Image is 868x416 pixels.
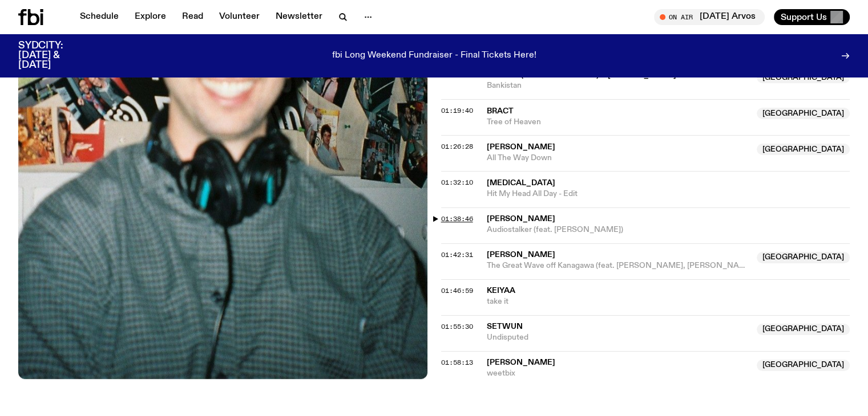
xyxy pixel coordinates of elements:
[487,179,555,187] span: [MEDICAL_DATA]
[441,106,473,115] span: 01:19:40
[441,142,473,151] span: 01:26:28
[175,9,210,25] a: Read
[441,180,473,186] button: 01:32:10
[487,189,850,199] span: Hit My Head All Day - Edit
[441,324,473,330] button: 01:55:30
[441,286,473,295] span: 01:46:59
[441,252,473,258] button: 01:42:31
[487,323,523,331] span: Setwun
[487,296,850,307] span: take it
[487,117,750,128] span: Tree of Heaven
[441,144,473,150] button: 01:26:28
[757,360,850,371] span: [GEOGRAPHIC_DATA]
[332,51,536,61] p: fbi Long Weekend Fundraiser - Final Tickets Here!
[654,9,765,25] button: On Air[DATE] Arvos
[269,9,329,25] a: Newsletter
[757,252,850,263] span: [GEOGRAPHIC_DATA]
[781,12,827,22] span: Support Us
[487,153,750,164] span: All The Way Down
[487,251,555,259] span: [PERSON_NAME]
[441,250,473,259] span: 01:42:31
[757,108,850,119] span: [GEOGRAPHIC_DATA]
[441,178,473,187] span: 01:32:10
[487,80,750,91] span: Bankistan
[757,72,850,83] span: [GEOGRAPHIC_DATA]
[212,9,267,25] a: Volunteer
[441,322,473,331] span: 01:55:30
[441,214,473,223] span: 01:38:46
[774,9,850,25] button: Support Us
[441,216,473,222] button: 01:38:46
[757,144,850,155] span: [GEOGRAPHIC_DATA]
[487,332,750,343] span: Undisputed
[487,225,850,235] span: Audiostalker (feat. [PERSON_NAME])
[18,41,91,70] h3: SYDCITY: [DATE] & [DATE]
[441,360,473,366] button: 01:58:13
[487,368,750,379] span: weetbix
[487,107,514,115] span: BRACT
[487,287,515,295] span: keiyaA
[128,9,173,25] a: Explore
[487,143,555,151] span: [PERSON_NAME]
[487,215,555,223] span: [PERSON_NAME]
[487,260,750,271] span: The Great Wave off Kanagawa (feat. [PERSON_NAME], [PERSON_NAME] [PERSON_NAME] & [PERSON_NAME])
[757,324,850,335] span: [GEOGRAPHIC_DATA]
[441,108,473,114] button: 01:19:40
[441,288,473,294] button: 01:46:59
[487,71,676,79] span: BAYANG (tha Bushranger) & [PERSON_NAME]
[487,358,555,366] span: [PERSON_NAME]
[441,72,473,78] button: 01:13:06
[441,358,473,367] span: 01:58:13
[73,9,126,25] a: Schedule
